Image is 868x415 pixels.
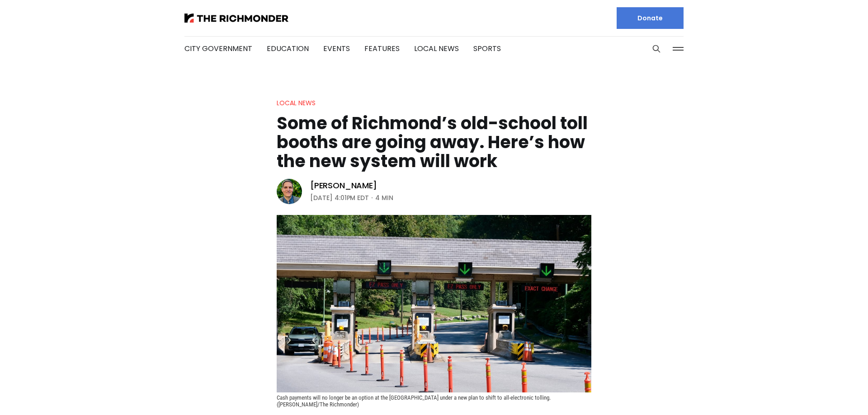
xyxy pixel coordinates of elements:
img: Some of Richmond’s old-school toll booths are going away. Here’s how the new system will work [277,215,591,392]
button: Search this site [650,42,663,56]
iframe: portal-trigger [821,371,868,415]
span: 4 min [375,192,393,203]
a: [PERSON_NAME] [310,180,377,191]
a: City Government [184,43,252,54]
a: Features [364,43,400,54]
a: Events [323,43,350,54]
img: The Richmonder [184,14,288,23]
a: Education [267,43,309,54]
h1: Some of Richmond’s old-school toll booths are going away. Here’s how the new system will work [277,114,591,171]
span: Cash payments will no longer be an option at the [GEOGRAPHIC_DATA] under a new plan to shift to a... [277,394,552,408]
a: Local News [277,98,316,107]
img: Graham Moomaw [277,179,302,204]
a: Local News [414,43,459,54]
a: Donate [617,7,684,29]
time: [DATE] 4:01PM EDT [310,192,369,203]
a: Sports [473,43,501,54]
